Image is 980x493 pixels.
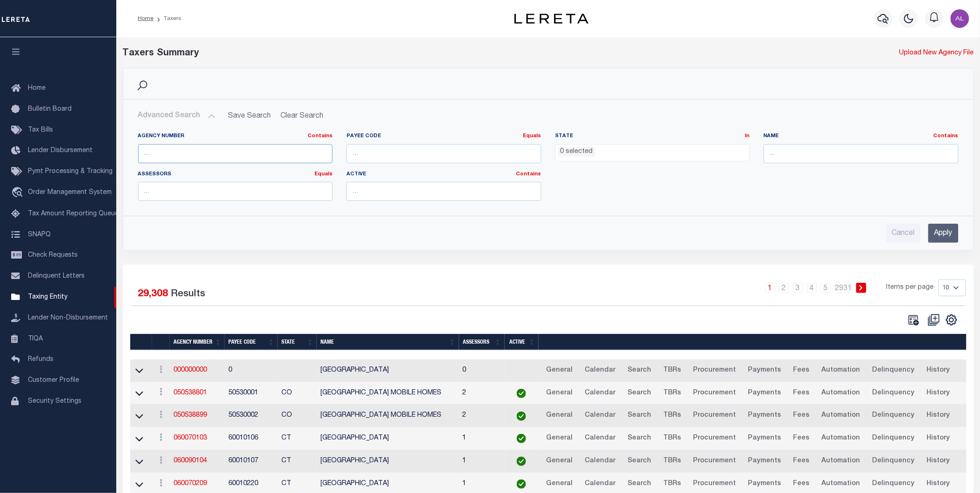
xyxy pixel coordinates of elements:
a: Fees [789,454,814,469]
a: 5 [821,283,831,293]
a: Automation [818,363,865,378]
li: Taxers [153,14,181,23]
a: Equals [523,133,541,139]
a: History [923,454,954,469]
a: Delinquency [868,477,919,492]
a: General [542,454,577,469]
img: logo-dark.svg [514,13,589,24]
button: Advanced Search [138,107,215,125]
td: 50530001 [225,382,278,405]
span: TIQA [28,335,43,342]
td: CO [278,405,317,427]
th: Active: activate to sort column ascending [505,334,539,350]
div: Taxers Summary [123,47,758,60]
span: Order Management System [28,189,112,196]
a: History [923,431,954,446]
span: Bulletin Board [28,106,72,113]
a: 050538801 [173,390,207,396]
input: ... [347,144,541,163]
img: check-icon-green.svg [517,457,526,466]
a: Contains [516,172,541,177]
a: Procurement [689,363,740,378]
span: Home [28,85,46,92]
label: Payee Code [347,133,541,140]
th: Payee Code: activate to sort column ascending [225,334,278,350]
a: General [542,431,577,446]
a: TBRs [660,386,686,401]
td: [GEOGRAPHIC_DATA] [317,450,459,473]
span: Check Requests [28,252,78,259]
a: General [542,477,577,492]
img: check-icon-green.svg [517,412,526,421]
a: Equals [314,172,333,177]
input: ... [347,182,541,201]
a: Delinquency [868,408,919,423]
a: 050538899 [173,412,207,419]
input: ... [764,144,959,163]
a: Procurement [689,408,740,423]
span: Lender Non-Disbursement [28,315,108,321]
a: Search [624,431,656,446]
label: State [555,133,750,140]
a: 1 [765,283,775,293]
a: 2931 [835,283,853,293]
a: Search [624,386,656,401]
a: TBRs [660,363,686,378]
a: Search [624,477,656,492]
span: Lender Disbursement [28,147,93,154]
span: Taxing Entity [28,294,67,300]
a: Fees [789,386,814,401]
a: Calendar [581,431,620,446]
th: State: activate to sort column ascending [278,334,317,350]
label: Name [764,133,959,140]
a: Fees [789,408,814,423]
td: 1 [459,450,505,473]
a: History [923,363,954,378]
a: Automation [818,408,865,423]
td: 0 [225,360,278,382]
span: Tax Amount Reporting Queue [28,211,119,217]
a: Automation [818,454,865,469]
a: 000000000 [173,367,207,373]
span: Items per page [887,283,934,293]
a: 060070103 [173,435,207,441]
span: Delinquent Letters [28,273,85,280]
span: SNAPQ [28,231,51,238]
td: CT [278,450,317,473]
input: Apply [928,224,959,243]
a: Payments [744,408,786,423]
label: Agency Number [138,133,333,140]
a: Home [138,16,153,21]
a: Contains [307,133,333,139]
td: [GEOGRAPHIC_DATA] MOBILE HOMES [317,405,459,427]
td: 0 [459,360,505,382]
td: 50530002 [225,405,278,427]
a: Payments [744,431,786,446]
a: 3 [793,283,803,293]
a: Procurement [689,386,740,401]
a: Upload New Agency File [900,48,974,59]
a: History [923,477,954,492]
th: Agency Number: activate to sort column ascending [170,334,225,350]
td: [GEOGRAPHIC_DATA] [317,427,459,450]
label: Results [171,287,206,302]
img: check-icon-green.svg [517,389,526,398]
th: &nbsp; [539,334,968,350]
input: ... [138,144,333,163]
span: Refunds [28,356,53,363]
a: Procurement [689,454,740,469]
input: ... [138,182,333,201]
i: travel_explore [11,187,26,199]
td: [GEOGRAPHIC_DATA] MOBILE HOMES [317,382,459,405]
td: 2 [459,382,505,405]
a: Calendar [581,363,620,378]
a: General [542,408,577,423]
a: Calendar [581,477,620,492]
span: Security Settings [28,398,81,405]
a: Delinquency [868,431,919,446]
a: Payments [744,363,786,378]
label: Assessors [138,171,333,179]
a: Automation [818,386,865,401]
a: Calendar [581,386,620,401]
a: 2 [779,283,789,293]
